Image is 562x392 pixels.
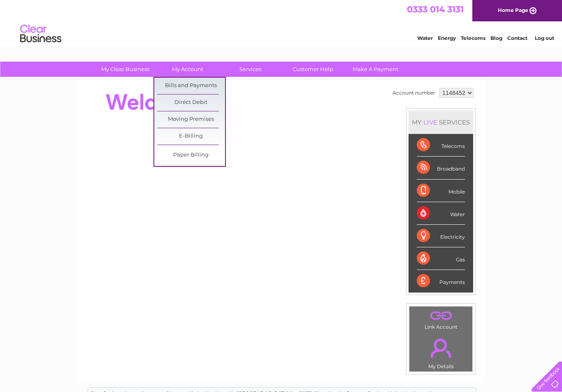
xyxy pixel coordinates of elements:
td: Link Account [409,306,473,332]
div: Water [417,202,465,225]
a: 0333 014 3131 [407,4,464,14]
a: . [411,334,470,362]
a: Water [417,35,433,41]
a: Services [216,62,284,77]
a: My Account [154,62,222,77]
div: Broadband [417,157,465,179]
td: Account number [390,86,437,100]
div: LIVE [422,118,439,126]
div: Mobile [417,180,465,202]
a: Energy [438,35,456,41]
div: Clear Business is a trading name of Verastar Limited (registered in [GEOGRAPHIC_DATA] No. 3667643... [87,5,476,40]
div: Gas [417,247,465,270]
td: My Details [409,332,473,372]
div: Payments [417,270,465,292]
a: Make A Payment [341,62,409,77]
a: Log out [535,35,554,41]
a: Customer Help [279,62,347,77]
a: Paper Billing [157,147,225,164]
a: . [411,309,470,323]
a: Bills and Payments [157,78,225,94]
div: Electricity [417,225,465,247]
a: My Clear Business [91,62,159,77]
a: Telecoms [461,35,485,41]
a: Contact [507,35,527,41]
div: MY SERVICES [409,111,473,134]
img: logo.png [20,21,62,46]
div: Telecoms [417,134,465,157]
a: Blog [490,35,502,41]
a: Moving Premises [157,111,225,128]
a: E-Billing [157,128,225,145]
a: Direct Debit [157,95,225,111]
